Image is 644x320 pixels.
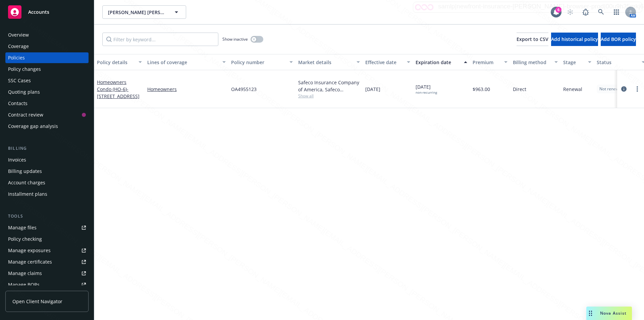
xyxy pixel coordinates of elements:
[5,145,89,152] div: Billing
[5,245,89,256] a: Manage exposures
[470,54,510,70] button: Premium
[5,52,89,63] a: Policies
[222,36,248,42] span: Show inactive
[599,86,625,92] span: Not renewing
[8,98,28,109] div: Contacts
[8,189,47,199] div: Installment plans
[416,90,437,95] div: non-recurring
[413,54,470,70] button: Expiration date
[5,257,89,267] a: Manage certificates
[8,268,42,279] div: Manage claims
[5,279,89,290] a: Manage BORs
[8,279,40,290] div: Manage BORs
[365,59,403,66] div: Effective date
[8,245,51,256] div: Manage exposures
[8,166,42,177] div: Billing updates
[633,85,641,93] a: more
[147,59,218,66] div: Lines of coverage
[473,59,500,66] div: Premium
[586,307,632,320] button: Nova Assist
[510,54,560,70] button: Billing method
[5,64,89,75] a: Policy changes
[231,59,285,66] div: Policy number
[8,121,58,132] div: Coverage gap analysis
[5,213,89,220] div: Tools
[551,33,598,46] button: Add historical policy
[298,93,360,99] span: Show all
[416,59,460,66] div: Expiration date
[8,87,40,97] div: Quoting plans
[363,54,413,70] button: Effective date
[8,222,37,233] div: Manage files
[5,121,89,132] a: Coverage gap analysis
[5,222,89,233] a: Manage files
[231,86,257,93] span: OA4955123
[8,154,26,165] div: Invoices
[5,41,89,52] a: Coverage
[365,86,380,93] span: [DATE]
[5,3,89,21] a: Accounts
[228,54,296,70] button: Policy number
[620,85,628,93] a: circleInformation
[517,36,548,42] span: Export to CSV
[600,310,627,316] span: Nova Assist
[610,5,623,19] a: Switch app
[102,5,186,19] button: [PERSON_NAME] [PERSON_NAME]
[513,86,526,93] span: Direct
[551,36,598,42] span: Add historical policy
[298,59,353,66] div: Market details
[145,54,228,70] button: Lines of coverage
[601,36,636,42] span: Add BOR policy
[586,307,595,320] div: Drag to move
[473,86,490,93] span: $963.00
[5,98,89,109] a: Contacts
[560,54,594,70] button: Stage
[5,75,89,86] a: SSC Cases
[555,7,561,13] div: 6
[597,59,638,66] div: Status
[8,234,42,244] div: Policy checking
[5,109,89,120] a: Contract review
[563,5,577,19] a: Start snowing
[8,64,41,75] div: Policy changes
[5,177,89,188] a: Account charges
[8,109,43,120] div: Contract review
[12,298,62,305] span: Open Client Navigator
[517,33,548,46] button: Export to CSV
[147,86,226,93] a: Homeowners
[97,79,140,99] a: Homeowners Condo (HO-6)
[5,154,89,165] a: Invoices
[97,86,140,99] span: - [STREET_ADDRESS]
[416,83,437,95] span: [DATE]
[5,189,89,199] a: Installment plans
[5,30,89,40] a: Overview
[513,59,550,66] div: Billing method
[108,9,166,16] span: [PERSON_NAME] [PERSON_NAME]
[5,268,89,279] a: Manage claims
[563,86,582,93] span: Renewal
[8,30,29,40] div: Overview
[94,54,145,70] button: Policy details
[296,54,363,70] button: Market details
[8,177,45,188] div: Account charges
[8,41,29,52] div: Coverage
[97,59,135,66] div: Policy details
[298,79,360,93] div: Safeco Insurance Company of America, Safeco Insurance (Liberty Mutual)
[5,166,89,177] a: Billing updates
[5,87,89,97] a: Quoting plans
[601,33,636,46] button: Add BOR policy
[102,33,218,46] input: Filter by keyword...
[563,59,584,66] div: Stage
[28,9,49,15] span: Accounts
[579,5,592,19] a: Report a Bug
[8,257,52,267] div: Manage certificates
[594,5,608,19] a: Search
[5,234,89,244] a: Policy checking
[8,52,25,63] div: Policies
[8,75,31,86] div: SSC Cases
